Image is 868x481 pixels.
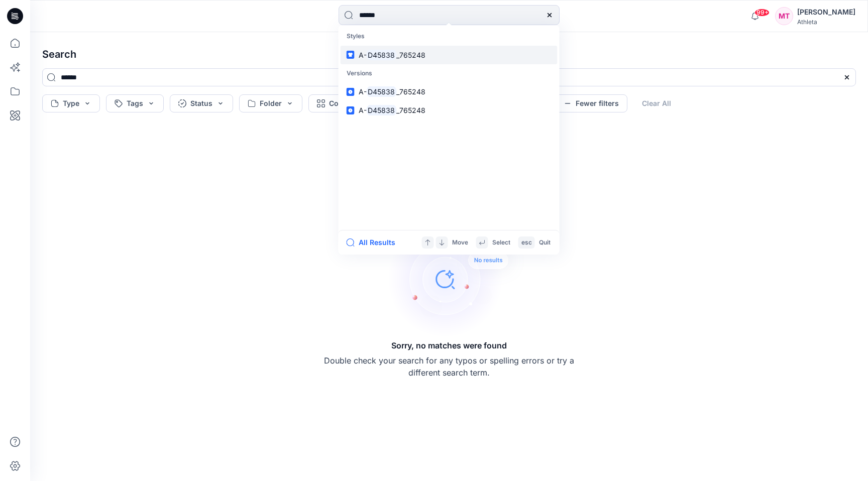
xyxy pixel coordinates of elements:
span: A- [359,51,367,59]
p: Styles [341,27,558,46]
button: Folder [239,94,302,112]
mark: D45838 [367,86,397,97]
button: Status [170,94,233,112]
div: [PERSON_NAME] [797,6,855,18]
img: Sorry, no matches were found [387,219,527,339]
span: _765248 [396,87,425,96]
span: A- [359,87,367,96]
button: Type [42,94,100,112]
h4: Search [34,40,864,68]
a: A-D45838_765248 [341,46,558,64]
button: All Results [347,236,402,249]
button: Collection [308,94,385,112]
p: Versions [341,64,558,83]
h5: Sorry, no matches were found [391,339,507,351]
mark: D45838 [367,49,397,61]
span: _765248 [396,51,425,59]
mark: D45838 [367,104,397,116]
span: 99+ [754,9,770,17]
a: A-D45838_765248 [341,101,558,119]
button: Tags [106,94,164,112]
span: A- [359,106,367,114]
p: Move [452,237,468,248]
button: Fewer filters [555,94,627,112]
p: esc [521,237,532,248]
p: Double check your search for any typos or spelling errors or try a different search term. [323,354,575,379]
p: Select [492,237,510,248]
span: _765248 [396,106,425,114]
div: Athleta [797,18,855,26]
div: MT [775,7,793,25]
a: A-D45838_765248 [341,82,558,101]
p: Quit [539,237,551,248]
